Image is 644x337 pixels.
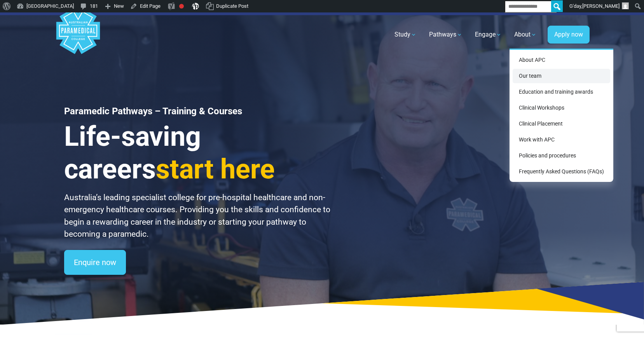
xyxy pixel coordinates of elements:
[390,24,421,45] a: Study
[55,15,101,54] a: Australian Paramedical College
[582,3,620,9] span: [PERSON_NAME]
[513,133,610,147] a: Work with APC
[64,192,332,241] p: Australia’s leading specialist college for pre-hospital healthcare and non-emergency healthcare c...
[424,24,467,45] a: Pathways
[64,250,126,275] a: Enquire now
[513,148,610,163] a: Policies and procedures
[513,164,610,179] a: Frequently Asked Questions (FAQs)
[513,117,610,131] a: Clinical Placement
[513,85,610,99] a: Education and training awards
[64,106,332,117] h1: Paramedic Pathways – Training & Courses
[510,24,541,45] a: About
[513,101,610,115] a: Clinical Workshops
[513,53,610,67] a: About APC
[548,26,590,44] a: Apply now
[470,24,506,45] a: Engage
[510,49,613,182] div: About
[513,69,610,83] a: Our team
[179,4,184,9] div: Focus keyphrase not set
[156,153,275,185] span: start here
[64,120,332,185] h3: Life-saving careers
